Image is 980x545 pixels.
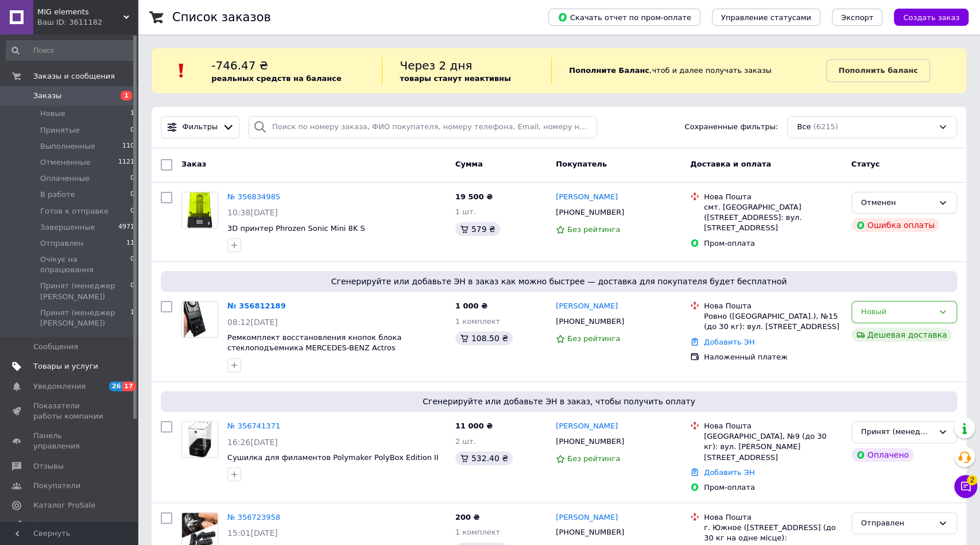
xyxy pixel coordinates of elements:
[40,173,90,184] span: Оплаченные
[227,208,278,217] span: 10:38[DATE]
[684,122,778,133] span: Сохраненные фильтры:
[211,59,268,72] span: -746.47 ₴
[838,66,917,75] b: Пополнить баланс
[130,173,134,184] span: 0
[40,157,90,168] span: Отмененные
[183,122,218,133] span: Фильтры
[455,528,500,536] span: 1 комплект
[455,451,513,465] div: 532.40 ₴
[211,74,342,83] b: реальных средств на балансе
[861,426,933,438] div: Принят (менеджер Михаил)
[841,13,873,22] span: Экспорт
[181,192,218,229] a: Фото товару
[121,91,132,101] span: 1
[130,281,134,302] span: 0
[455,331,513,345] div: 108.50 ₴
[33,342,78,352] span: Сообщения
[172,10,271,24] h1: Список заказов
[181,421,218,458] a: Фото товару
[227,453,439,462] span: Сушилка для филаментов Polymaker PolyBox Edition II
[553,525,626,540] div: [PHONE_NUMBER]
[903,13,959,22] span: Создать заказ
[37,7,123,17] span: MIG elements
[851,328,952,342] div: Дешевая доставка
[704,352,842,362] div: Наложенный платеж
[227,224,365,233] a: 3D принтер Phrozen Sonic Mini 8K S
[227,422,280,430] a: № 356741371
[567,334,620,343] span: Без рейтинга
[556,301,618,312] a: [PERSON_NAME]
[704,238,842,249] div: Пром-оплата
[182,422,218,457] img: Фото товару
[851,448,913,462] div: Оплачено
[122,381,135,391] span: 17
[37,17,138,28] div: Ваш ID: 3611182
[556,512,618,523] a: [PERSON_NAME]
[40,254,130,275] span: Очікує на опрацювання
[40,109,65,119] span: Новые
[455,160,483,168] span: Сумма
[130,125,134,136] span: 0
[455,192,493,201] span: 19 500 ₴
[184,302,215,337] img: Фото товару
[33,520,76,530] span: Аналитика
[109,381,122,391] span: 26
[557,12,691,22] span: Скачать отчет по пром-оплате
[455,207,476,216] span: 1 шт.
[173,62,190,79] img: :exclamation:
[400,59,472,72] span: Через 2 дня
[567,454,620,463] span: Без рейтинга
[227,438,278,447] span: 16:26[DATE]
[227,528,278,538] span: 15:01[DATE]
[553,314,626,329] div: [PHONE_NUMBER]
[861,197,933,209] div: Отменен
[967,475,977,485] span: 2
[712,9,820,26] button: Управление статусами
[181,160,206,168] span: Заказ
[130,109,134,119] span: 1
[122,141,134,152] span: 110
[130,308,134,328] span: 1
[861,306,933,318] div: Новый
[797,122,811,133] span: Все
[33,91,61,101] span: Заказы
[455,302,487,310] span: 1 000 ₴
[40,238,83,249] span: Отправлен
[894,9,969,26] button: Создать заказ
[548,9,700,26] button: Скачать отчет по пром-оплате
[721,13,811,22] span: Управление статусами
[704,512,842,523] div: Нова Пошта
[130,254,134,275] span: 0
[455,222,500,236] div: 579 ₴
[556,160,607,168] span: Покупатель
[40,222,95,233] span: Завершенные
[33,71,115,82] span: Заказы и сообщения
[556,192,618,203] a: [PERSON_NAME]
[851,218,940,232] div: Ошибка оплаты
[704,301,842,311] div: Нова Пошта
[813,122,838,131] span: (6215)
[704,421,842,431] div: Нова Пошта
[227,513,280,521] a: № 356723958
[40,206,109,217] span: Готов к отправке
[118,157,134,168] span: 1121
[704,431,842,463] div: [GEOGRAPHIC_DATA], №9 (до 30 кг): вул. [PERSON_NAME][STREET_ADDRESS]
[704,192,842,202] div: Нова Пошта
[704,202,842,234] div: смт. [GEOGRAPHIC_DATA] ([STREET_ADDRESS]: вул. [STREET_ADDRESS]
[954,475,977,498] button: Чат с покупателем2
[227,192,280,201] a: № 356834985
[33,481,80,491] span: Покупатели
[455,513,480,521] span: 200 ₴
[165,396,952,407] span: Сгенерируйте или добавьте ЭН в заказ, чтобы получить оплату
[569,66,649,75] b: Пополните Баланс
[40,125,80,136] span: Принятые
[551,57,826,84] div: , чтоб и далее получать заказы
[181,301,218,338] a: Фото товару
[249,116,598,138] input: Поиск по номеру заказа, ФИО покупателя, номеру телефона, Email, номеру накладной
[187,192,212,228] img: Фото товару
[851,160,880,168] span: Статус
[33,361,98,372] span: Товары и услуги
[227,333,401,363] a: Ремкомплект восстановления кнопок блока стеклоподъемника MERCEDES-BENZ Actros A9605450813
[861,517,933,529] div: Отправлен
[826,59,929,82] a: Пополнить баланс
